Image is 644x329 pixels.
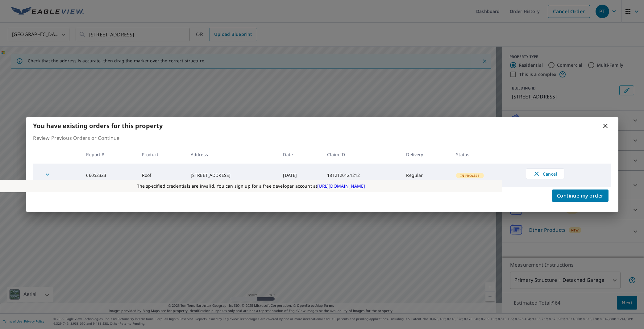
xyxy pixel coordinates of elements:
th: Date [278,145,322,164]
td: Regular [401,164,451,187]
b: You have existing orders for this property [33,122,163,130]
td: 66052323 [81,164,137,187]
td: [DATE] [278,164,322,187]
span: Continue my order [557,191,604,200]
td: 1812120121212 [322,164,401,187]
span: Cancel [532,170,558,177]
th: Address [186,145,278,164]
button: Continue my order [552,189,609,202]
th: Delivery [401,145,451,164]
td: Roof [137,164,186,187]
span: In Process [457,173,483,178]
button: Cancel [526,169,564,179]
th: Status [451,145,521,164]
th: Claim ID [322,145,401,164]
th: Report # [81,145,137,164]
p: Review Previous Orders or Continue [33,134,611,142]
div: [STREET_ADDRESS] [191,172,273,178]
th: Product [137,145,186,164]
a: [URL][DOMAIN_NAME] [317,183,365,189]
